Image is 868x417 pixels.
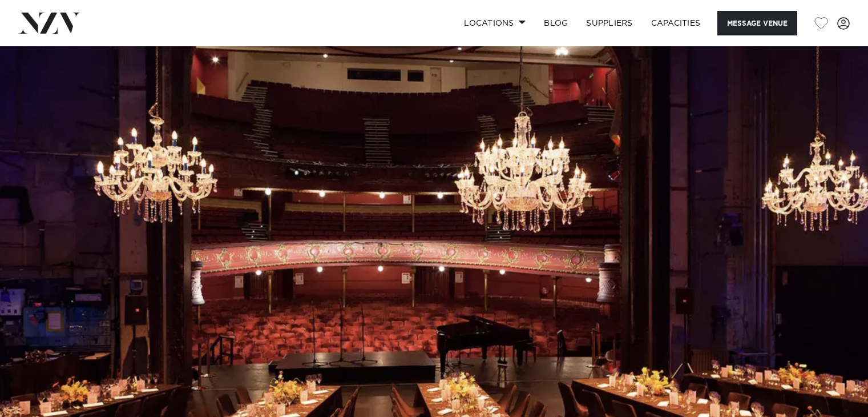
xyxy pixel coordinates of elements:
a: Capacities [642,11,710,35]
img: nzv-logo.png [18,13,80,33]
a: BLOG [535,11,577,35]
a: Locations [455,11,535,35]
button: Message Venue [717,11,797,35]
a: SUPPLIERS [577,11,641,35]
